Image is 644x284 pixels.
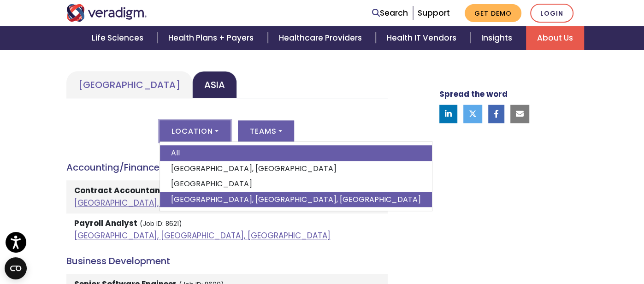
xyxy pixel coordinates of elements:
[74,197,331,208] a: [GEOGRAPHIC_DATA], [GEOGRAPHIC_DATA], [GEOGRAPHIC_DATA]
[192,71,237,98] a: Asia
[74,185,164,196] strong: Contract Accountant
[160,192,432,207] a: [GEOGRAPHIC_DATA], [GEOGRAPHIC_DATA], [GEOGRAPHIC_DATA]
[5,257,27,279] button: Open CMP widget
[74,218,137,229] strong: Payroll Analyst
[66,162,388,173] h4: Accounting/Finance
[376,26,470,50] a: Health IT Vendors
[160,120,230,142] button: Location
[465,4,521,22] a: Get Demo
[372,7,408,19] a: Search
[140,219,182,228] small: (Job ID: 8621)
[238,120,294,142] button: Teams
[81,26,157,50] a: Life Sciences
[160,176,432,192] a: [GEOGRAPHIC_DATA]
[268,26,376,50] a: Healthcare Providers
[66,71,192,98] a: [GEOGRAPHIC_DATA]
[160,145,432,161] a: All
[66,255,388,266] h4: Business Development
[530,4,573,23] a: Login
[160,161,432,177] a: [GEOGRAPHIC_DATA], [GEOGRAPHIC_DATA]
[439,89,508,100] strong: Spread the word
[526,26,584,50] a: About Us
[470,26,526,50] a: Insights
[74,230,331,241] a: [GEOGRAPHIC_DATA], [GEOGRAPHIC_DATA], [GEOGRAPHIC_DATA]
[66,4,147,22] img: Veradigm logo
[157,26,267,50] a: Health Plans + Payers
[418,7,450,18] a: Support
